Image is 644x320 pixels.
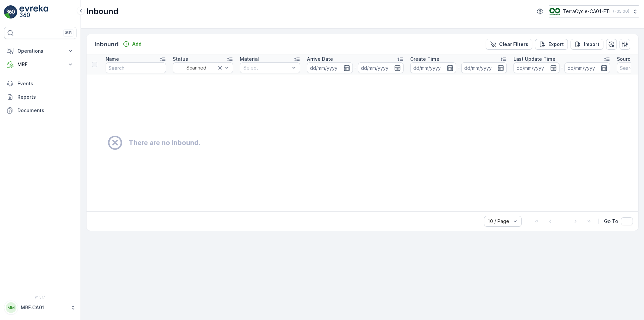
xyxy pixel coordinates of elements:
[17,61,63,68] p: MRF
[21,304,67,311] p: MRF.CA01
[549,8,560,15] img: TC_BVHiTW6.png
[17,48,63,54] p: Operations
[19,5,48,19] img: logo_light-DOdMpM7g.png
[549,5,639,17] button: TerraCycle-CA01-FTI(-05:00)
[584,41,599,48] p: Import
[486,39,532,50] button: Clear Filters
[17,80,74,87] p: Events
[458,64,460,72] p: -
[132,41,142,47] p: Add
[307,62,353,73] input: dd/mm/yyyy
[244,64,290,71] p: Select
[561,64,563,72] p: -
[4,90,76,104] a: Reports
[4,58,76,71] button: MRF
[354,64,357,72] p: -
[95,40,119,49] p: Inbound
[4,104,76,117] a: Documents
[65,30,72,36] p: ⌘B
[613,9,629,14] p: ( -05:00 )
[499,41,528,48] p: Clear Filters
[173,56,188,62] p: Status
[4,44,76,58] button: Operations
[129,138,200,148] h2: There are no Inbound.
[617,56,633,62] p: Source
[410,56,439,62] p: Create Time
[514,62,559,73] input: dd/mm/yyyy
[120,40,144,48] button: Add
[563,8,610,15] p: TerraCycle-CA01-FTI
[410,62,456,73] input: dd/mm/yyyy
[17,107,74,114] p: Documents
[514,56,555,62] p: Last Update Time
[240,56,259,62] p: Material
[571,39,603,50] button: Import
[358,62,404,73] input: dd/mm/yyyy
[4,77,76,90] a: Events
[17,94,74,100] p: Reports
[604,218,618,225] span: Go To
[535,39,568,50] button: Export
[565,62,610,73] input: dd/mm/yyyy
[106,62,166,73] input: Search
[86,6,118,17] p: Inbound
[548,41,564,48] p: Export
[307,56,333,62] p: Arrive Date
[461,62,507,73] input: dd/mm/yyyy
[4,301,76,315] button: MMMRF.CA01
[106,56,119,62] p: Name
[6,302,16,313] div: MM
[4,5,17,19] img: logo
[4,295,76,299] span: v 1.51.1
